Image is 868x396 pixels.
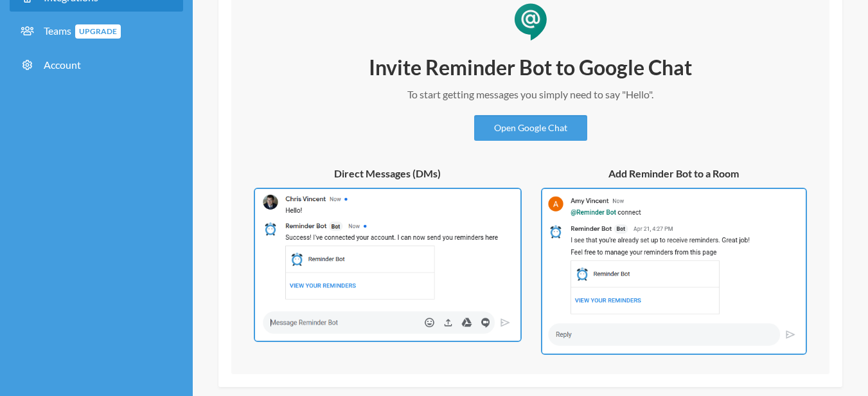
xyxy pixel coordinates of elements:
a: Open Google Chat [474,115,587,141]
span: Teams [44,24,121,37]
h2: Invite Reminder Bot to Google Chat [338,54,723,81]
p: To start getting messages you simply need to say "Hello". [338,87,723,102]
h5: Add Reminder Bot to a Room [541,166,807,181]
h5: Direct Messages (DMs) [254,166,522,181]
span: Account [44,59,81,71]
a: Account [10,51,183,79]
span: Upgrade [75,24,121,39]
a: TeamsUpgrade [10,17,183,46]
